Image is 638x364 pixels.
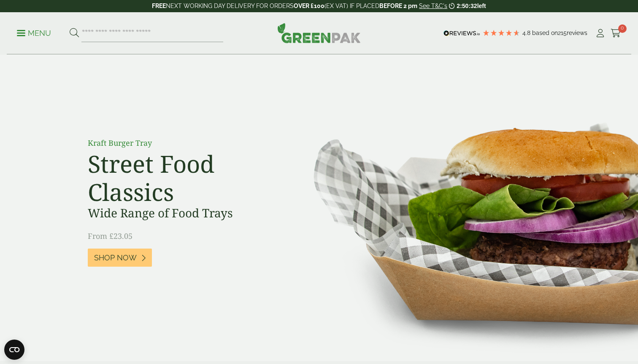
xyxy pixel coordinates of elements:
[618,24,627,33] span: 0
[457,3,477,9] span: 2:50:32
[277,23,361,43] img: GreenPak Supplies
[443,30,480,36] img: REVIEWS.io
[94,253,137,262] span: Shop Now
[595,29,606,37] i: My Account
[88,249,152,267] a: Shop Now
[419,3,447,9] a: See T&C's
[567,29,587,36] span: reviews
[152,3,166,9] strong: FREE
[4,340,24,360] button: Open CMP widget
[287,55,638,361] img: Street Food Classics
[482,29,520,37] div: 4.79 Stars
[611,29,621,37] i: Cart
[88,150,278,206] h2: Street Food Classics
[17,28,51,38] p: Menu
[558,29,567,36] span: 215
[477,3,486,9] span: left
[611,27,621,40] a: 0
[88,137,278,149] p: Kraft Burger Tray
[17,28,51,37] a: Menu
[88,231,132,241] span: From £23.05
[532,29,558,36] span: Based on
[294,3,324,9] strong: OVER £100
[522,29,532,36] span: 4.8
[88,206,278,220] h3: Wide Range of Food Trays
[379,3,417,9] strong: BEFORE 2 pm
